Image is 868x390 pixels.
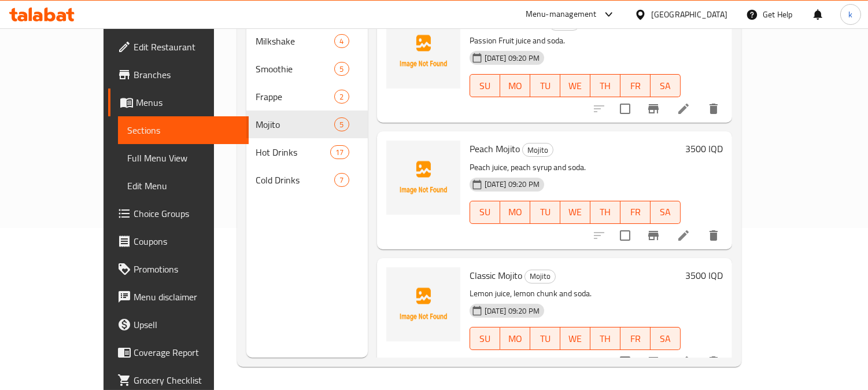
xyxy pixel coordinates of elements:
img: Peach Mojito [386,141,460,215]
span: Peach Mojito [470,140,520,157]
span: SU [475,78,496,94]
a: Menus [108,89,249,116]
div: Mojito [522,143,553,157]
span: Select to update [613,223,637,248]
div: Frappe2 [246,83,368,111]
nav: Menu sections [246,23,368,198]
span: TU [535,78,556,94]
span: WE [565,204,586,220]
a: Edit Restaurant [108,33,249,61]
div: [GEOGRAPHIC_DATA] [651,8,727,21]
span: Edit Menu [127,179,239,193]
span: MO [505,204,526,220]
span: SU [475,330,496,347]
span: SA [655,330,676,347]
span: MO [505,330,526,347]
button: delete [700,95,727,123]
a: Upsell [108,311,249,339]
a: Edit menu item [677,355,690,369]
span: WE [565,330,586,347]
span: Hot Drinks [256,145,331,159]
span: Edit Restaurant [134,40,239,54]
a: Edit menu item [677,102,690,116]
span: 5 [335,64,348,75]
button: TH [590,201,620,224]
button: SA [651,327,681,350]
div: Cold Drinks7 [246,166,368,194]
span: MO [505,78,526,94]
button: SA [651,74,681,97]
button: MO [500,201,530,224]
h6: 3500 IQD [685,14,723,31]
span: [DATE] 09:20 PM [480,179,544,190]
span: Mojito [256,117,335,131]
div: Mojito5 [246,111,368,138]
span: 17 [331,147,348,158]
img: Passion Fruit Mojito [386,14,460,89]
span: Upsell [134,318,239,332]
div: items [334,117,349,131]
span: Smoothie [256,62,335,76]
span: TH [595,204,616,220]
div: Milkshake4 [246,27,368,55]
span: Menus [136,95,239,109]
button: SU [470,327,500,350]
button: SA [651,201,681,224]
button: TU [530,201,560,224]
span: Frappe [256,90,335,104]
button: WE [560,327,590,350]
span: 2 [335,91,348,102]
button: SU [470,201,500,224]
span: Promotions [134,262,239,276]
span: 7 [335,175,348,186]
span: Grocery Checklist [134,373,239,387]
div: items [334,34,349,48]
button: delete [700,222,727,249]
div: Hot Drinks17 [246,138,368,166]
span: SA [655,204,676,220]
span: FR [625,78,646,94]
button: MO [500,327,530,350]
span: Cold Drinks [256,173,335,187]
h6: 3500 IQD [685,267,723,284]
span: 5 [335,119,348,130]
button: Branch-specific-item [640,95,667,123]
button: Branch-specific-item [640,348,667,376]
a: Coupons [108,227,249,255]
span: [DATE] 09:20 PM [480,53,544,64]
a: Edit menu item [677,229,690,242]
a: Promotions [108,255,249,283]
a: Menu disclaimer [108,283,249,311]
button: delete [700,348,727,376]
span: Select to update [613,349,637,374]
div: items [334,90,349,104]
span: Full Menu View [127,151,239,165]
span: Milkshake [256,34,335,48]
span: FR [625,204,646,220]
a: Branches [108,61,249,89]
div: Smoothie5 [246,55,368,83]
a: Sections [118,116,249,144]
button: TU [530,327,560,350]
p: Peach juice, peach syrup and soda. [470,160,681,175]
a: Coverage Report [108,339,249,366]
span: FR [625,330,646,347]
button: Branch-specific-item [640,222,667,249]
span: Coupons [134,234,239,248]
button: FR [620,327,651,350]
span: Menu disclaimer [134,290,239,304]
span: SU [475,204,496,220]
span: TH [595,330,616,347]
button: FR [620,201,651,224]
button: SU [470,74,500,97]
span: Choice Groups [134,207,239,220]
span: TH [595,78,616,94]
span: TU [535,204,556,220]
button: WE [560,201,590,224]
button: TH [590,327,620,350]
span: Mojito [523,144,553,157]
img: Classic Mojito [386,267,460,341]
